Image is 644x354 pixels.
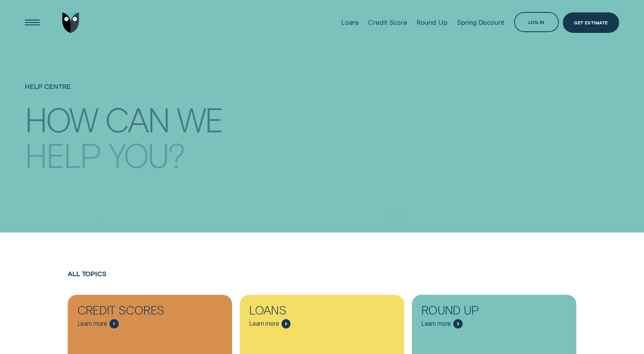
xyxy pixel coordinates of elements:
[249,320,279,327] span: Learn more
[77,320,107,327] span: Learn more
[563,12,619,32] a: Get Estimate
[177,103,222,135] div: we
[25,206,382,229] input: Search for anything...
[341,19,359,26] div: Loans
[77,304,167,320] div: Credit Scores
[249,304,339,320] div: Loans
[109,139,184,170] div: you?
[514,12,559,32] button: Log in
[25,139,101,170] div: help
[421,320,451,327] span: Learn more
[417,19,448,26] div: Round Up
[62,12,79,32] img: Wisr
[22,12,42,32] button: Open Menu
[25,103,97,135] div: How
[421,304,511,320] div: Round Up
[382,206,404,229] button: Submit your search query.
[25,96,619,191] h4: How can we help you?
[68,270,576,295] h2: All Topics
[25,49,619,100] h1: Help Centre
[457,19,505,26] div: Spring Discount
[368,19,407,26] div: Credit Score
[105,103,169,135] div: can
